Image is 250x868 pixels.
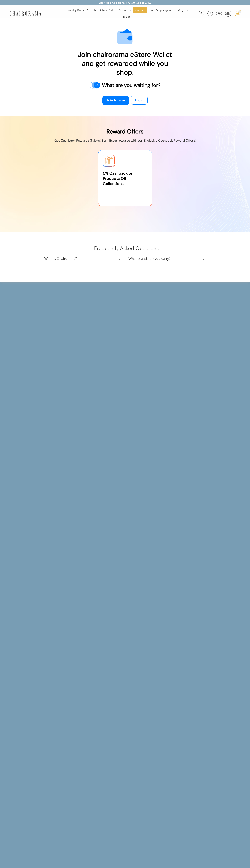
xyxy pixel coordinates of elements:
[8,11,43,17] img: chairorama
[103,171,147,186] span: 5 % Cashback on Products OR Collections
[54,138,196,143] p: Get Cashback Rewards Galore! Earn Extra rewards with our Exclusive Cashback Reward Offers!
[225,11,231,16] img: WhatsApp_Image_2024-07-12_at_16.23.01.webp
[131,96,148,105] a: Login
[178,8,188,12] span: Why Us
[148,7,175,13] a: Free Shipping Info
[93,8,114,12] span: Shop Chair Parts
[77,46,173,80] p: Join chairorama eStore Wallet and get rewarded while you shop.
[44,254,123,265] summary: What is Chairorama?
[100,80,161,90] p: What are you waiting for?
[44,245,208,251] h2: Frequently Asked Questions
[128,256,170,261] h2: What brands do you carry?
[123,15,130,19] span: Blogs
[150,8,174,12] span: Free Shipping Info
[102,96,129,105] a: Join Now
[91,7,116,13] a: Shop Chair Parts
[232,11,240,16] a: 2
[117,7,132,13] a: About Us
[121,14,132,19] a: Blogs
[176,7,189,13] a: Why Us
[128,254,207,265] summary: What brands do you carry?
[238,10,241,13] div: 2
[58,7,195,20] nav: DesktopNavigation
[64,7,90,13] a: Shop by Brand
[44,256,77,261] h2: What is Chairorama?
[119,8,131,12] span: About Us
[133,7,147,13] a: Contact
[135,8,145,12] span: Contact
[54,125,196,138] h1: Reward Offers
